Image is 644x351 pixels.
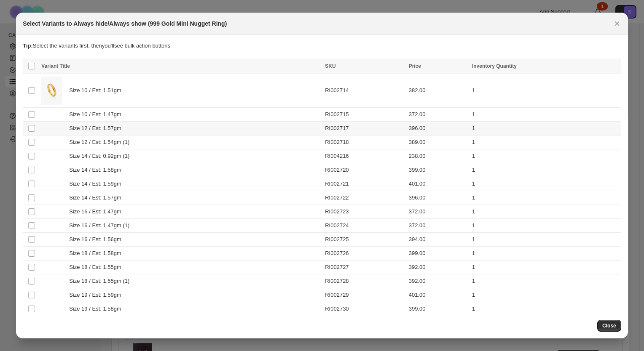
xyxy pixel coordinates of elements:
td: 1 [470,218,621,232]
td: 401.00 [406,177,470,191]
td: RI002725 [322,232,406,246]
span: Size 12 / Est: 1.54gm (1) [69,138,134,146]
td: 1 [470,246,621,260]
td: 1 [470,163,621,177]
td: RI002728 [322,274,406,288]
td: RI004216 [322,149,406,163]
td: 1 [470,232,621,246]
td: RI002722 [322,191,406,205]
td: 399.00 [406,246,470,260]
td: 1 [470,107,621,121]
td: 1 [470,121,621,135]
td: RI002717 [322,121,406,135]
td: 1 [470,260,621,274]
td: 1 [470,191,621,205]
td: 1 [470,135,621,149]
td: 401.00 [406,288,470,302]
td: 238.00 [406,149,470,163]
td: 394.00 [406,232,470,246]
strong: Tip: [23,43,33,49]
span: Variant Title [41,63,70,69]
span: Size 18 / Est: 1.55gm [69,263,126,271]
td: 372.00 [406,218,470,232]
td: RI002720 [322,163,406,177]
td: 392.00 [406,274,470,288]
span: Inventory Quantity [472,63,517,69]
h2: Select Variants to Always hide/Always show (999 Gold Mini Nugget Ring) [23,19,227,28]
span: Price [409,63,421,69]
td: 372.00 [406,205,470,218]
td: 1 [470,177,621,191]
td: 1 [470,288,621,302]
td: 399.00 [406,163,470,177]
td: 382.00 [406,74,470,108]
img: NuggetRingThumbnail_768x1024_450e9fbf-323a-4c3b-ab0f-56f52c4ca0c3.webp [41,77,62,105]
span: Size 16 / Est: 1.56gm [69,235,126,244]
td: 1 [470,302,621,316]
td: 389.00 [406,135,470,149]
td: RI002727 [322,260,406,274]
button: Close [597,320,621,332]
span: Size 10 / Est: 1.47gm [69,110,126,119]
span: Size 16 / Est: 1.47gm [69,207,126,216]
span: Size 19 / Est: 1.59gm [69,291,126,299]
td: 372.00 [406,107,470,121]
td: RI002726 [322,246,406,260]
td: 392.00 [406,260,470,274]
td: RI002730 [322,302,406,316]
span: Size 14 / Est: 0.92gm (1) [69,152,134,160]
span: Size 14 / Est: 1.57gm [69,194,126,202]
span: Size 18 / Est: 1.55gm (1) [69,277,134,285]
td: RI002718 [322,135,406,149]
td: 399.00 [406,302,470,316]
td: RI002714 [322,74,406,108]
span: SKU [325,63,335,69]
p: Select the variants first, then you'll see bulk action buttons [23,42,621,50]
td: 1 [470,274,621,288]
span: Size 14 / Est: 1.58gm [69,166,126,174]
span: Size 16 / Est: 1.47gm (1) [69,221,134,230]
td: 396.00 [406,191,470,205]
td: RI002724 [322,218,406,232]
td: RI002715 [322,107,406,121]
td: 1 [470,205,621,218]
td: RI002723 [322,205,406,218]
button: Close [611,18,623,29]
td: 1 [470,74,621,108]
td: 1 [470,149,621,163]
span: Size 18 / Est: 1.58gm [69,249,126,258]
span: Size 14 / Est: 1.59gm [69,180,126,188]
td: 396.00 [406,121,470,135]
td: RI002729 [322,288,406,302]
span: Size 12 / Est: 1.57gm [69,124,126,133]
span: Size 19 / Est: 1.58gm [69,305,126,313]
span: Size 10 / Est: 1.51gm [69,86,126,95]
span: Close [602,322,616,329]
